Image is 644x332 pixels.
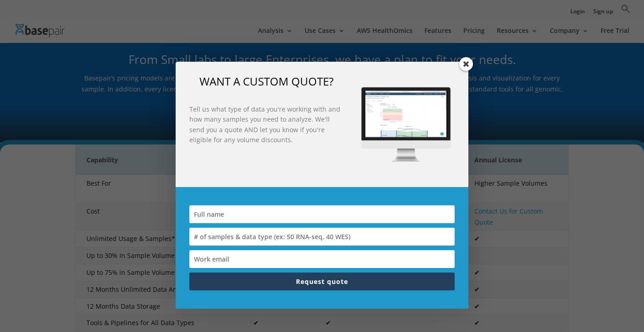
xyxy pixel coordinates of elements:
[199,74,333,89] span: WANT A CUSTOM QUOTE?
[456,132,639,292] iframe: Drift Widget Chat Window
[189,105,340,144] strong: Tell us what type of data you're working with and how many samples you need to analyze. We'll sen...
[189,273,455,290] button: Request quote
[296,277,348,286] span: Request quote
[189,250,455,268] input: Work email
[598,286,633,321] iframe: Drift Widget Chat Controller
[189,228,455,246] input: # of samples & data type (ex: 50 RNA-seq, 40 WES)
[189,205,455,223] input: Full name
